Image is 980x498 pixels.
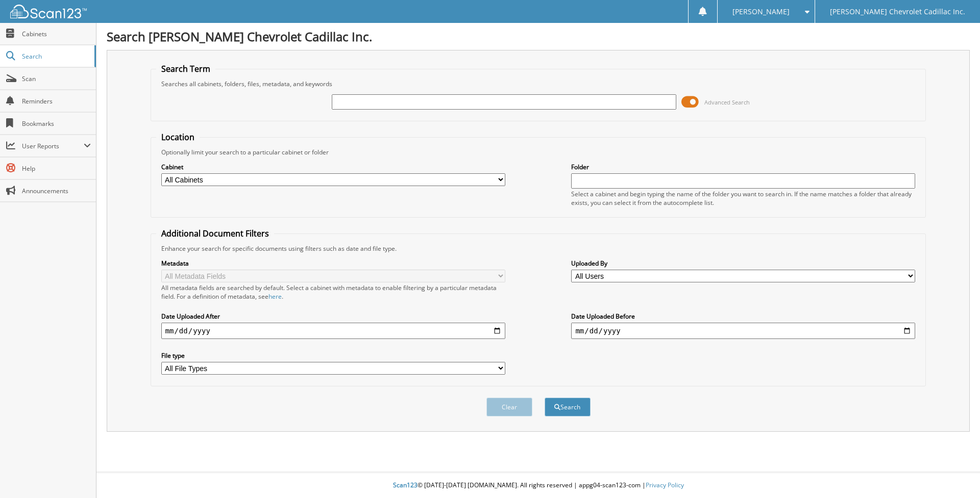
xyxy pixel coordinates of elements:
legend: Search Term [156,63,215,74]
img: scan123-logo-white.svg [10,5,87,18]
div: Optionally limit your search to a particular cabinet or folder [156,148,921,156]
label: Date Uploaded Before [571,312,915,321]
label: Uploaded By [571,259,915,268]
span: [PERSON_NAME] [732,9,790,15]
input: end [571,323,915,339]
div: Searches all cabinets, folders, files, metadata, and keywords [156,80,921,88]
legend: Location [156,132,200,143]
label: File type [161,351,505,360]
span: Bookmarks [22,119,91,128]
input: start [161,323,505,339]
span: Scan [22,74,91,83]
div: All metadata fields are searched by default. Select a cabinet with metadata to enable filtering b... [161,283,505,301]
a: here [268,292,282,301]
label: Metadata [161,259,505,268]
span: Reminders [22,97,91,106]
a: Privacy Policy [646,481,684,489]
label: Folder [571,163,915,171]
legend: Additional Document Filters [156,228,274,239]
span: Search [22,52,89,61]
button: Clear [486,398,532,416]
div: Select a cabinet and begin typing the name of the folder you want to search in. If the name match... [571,190,915,207]
span: Announcements [22,187,91,195]
span: Advanced Search [704,98,750,106]
span: [PERSON_NAME] Chevrolet Cadillac Inc. [830,9,965,15]
h1: Search [PERSON_NAME] Chevrolet Cadillac Inc. [107,28,970,45]
label: Date Uploaded After [161,312,505,321]
div: Enhance your search for specific documents using filters such as date and file type. [156,244,921,253]
button: Search [545,398,591,416]
div: © [DATE]-[DATE] [DOMAIN_NAME]. All rights reserved | appg04-scan123-com | [96,473,980,498]
label: Cabinet [161,163,505,171]
span: Cabinets [22,30,91,38]
span: User Reports [22,142,84,150]
span: Scan123 [393,481,418,489]
span: Help [22,164,91,173]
